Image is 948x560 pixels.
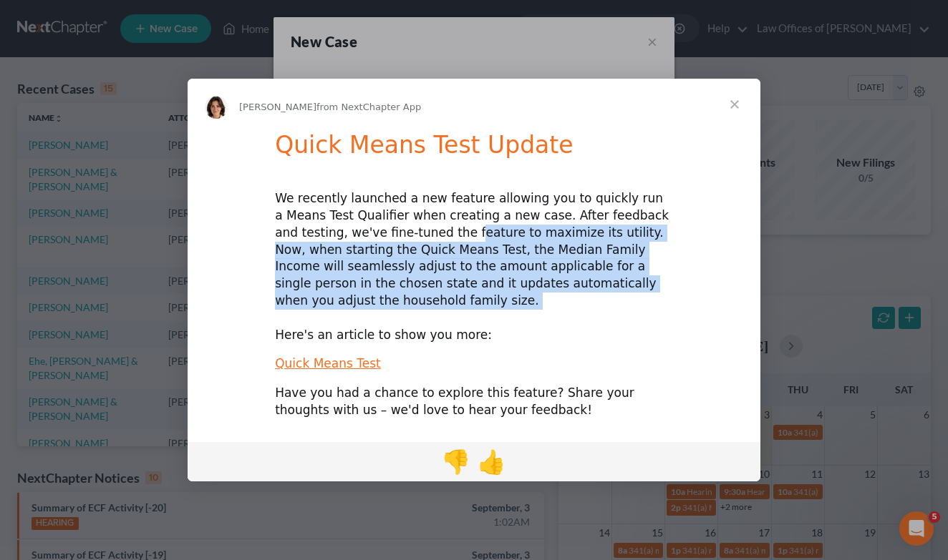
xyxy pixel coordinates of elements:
[275,190,673,343] div: We recently launched a new feature allowing you to quickly run a Means Test Qualifier when creati...
[478,448,506,476] span: 👍
[709,79,760,130] span: Close
[442,448,470,476] span: 👎
[438,444,474,478] span: 1 reaction
[275,385,673,419] div: Have you had a chance to explore this feature? Share your thoughts with us – we'd love to hear yo...
[474,444,510,478] span: thumbs up reaction
[239,102,316,112] span: [PERSON_NAME]
[275,131,673,169] h1: Quick Means Test Update
[205,96,228,119] img: Profile image for Emma
[275,356,381,370] a: Quick Means Test
[316,102,421,112] span: from NextChapter App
